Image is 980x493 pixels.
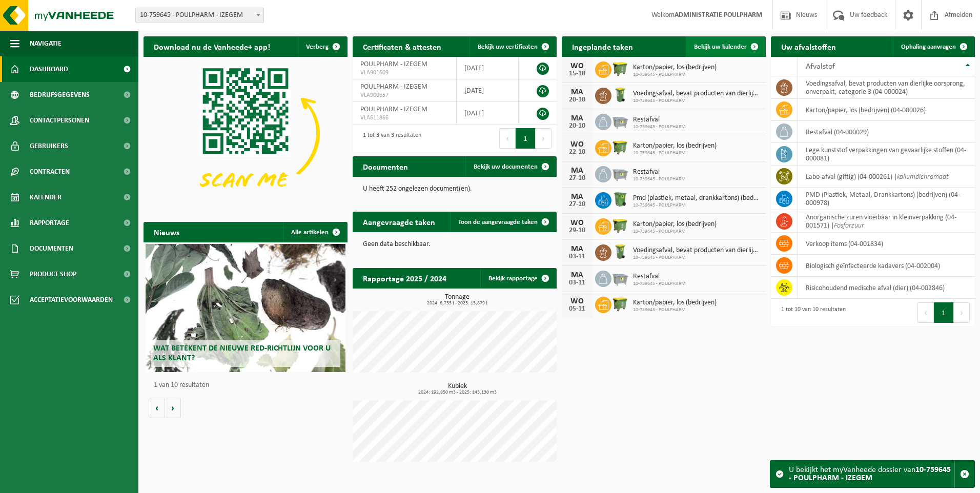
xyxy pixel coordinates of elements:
[135,8,264,23] span: 10-759645 - POULPHARM - IZEGEM
[306,44,329,50] span: Verberg
[798,166,975,188] td: labo-afval (giftig) (04-000261) |
[153,344,331,362] span: Wat betekent de nieuwe RED-richtlijn voor u als klant?
[358,383,557,395] h3: Kubiek
[934,302,954,323] button: 1
[353,268,457,288] h2: Rapportage 2025 / 2024
[457,102,519,125] td: [DATE]
[567,149,587,156] div: 22-10
[146,244,345,372] a: Wat betekent de nieuwe RED-richtlijn voor u als klant?
[567,279,587,286] div: 03-11
[474,163,538,170] span: Bekijk uw documenten
[901,44,956,50] span: Ophaling aanvragen
[360,91,448,99] span: VLA900657
[144,222,190,242] h2: Nieuws
[360,60,427,68] span: POULPHARM - IZEGEM
[798,233,975,255] td: verkoop items (04-001834)
[30,210,69,236] span: Rapportage
[567,62,587,70] div: WO
[798,210,975,233] td: anorganische zuren vloeibaar in kleinverpakking (04-001571) |
[478,44,538,50] span: Bekijk uw certificaten
[611,191,629,208] img: WB-0370-HPE-GN-50
[136,8,263,23] span: 10-759645 - POULPHARM - IZEGEM
[834,222,864,230] i: Fosforzuur
[798,188,975,210] td: PMD (Plastiek, Metaal, Drankkartons) (bedrijven) (04-000978)
[633,220,717,229] span: Karton/papier, los (bedrijven)
[611,165,629,182] img: WB-2500-GAL-GY-01
[353,156,418,176] h2: Documenten
[798,255,975,277] td: Biologisch geïnfecteerde kadavers (04-002004)
[633,116,686,124] span: Restafval
[798,143,975,166] td: lege kunststof verpakkingen van gevaarlijke stoffen (04-000081)
[358,127,421,150] div: 1 tot 3 van 3 resultaten
[567,201,587,208] div: 27-10
[457,79,519,102] td: [DATE]
[30,31,62,56] span: Navigatie
[30,82,90,108] span: Bedrijfsgegevens
[917,302,934,323] button: Previous
[567,193,587,201] div: MA
[298,36,346,57] button: Verberg
[30,133,68,159] span: Gebruikers
[611,112,629,130] img: WB-2500-GAL-GY-01
[358,390,557,395] span: 2024: 192,850 m3 - 2025: 143,130 m3
[633,299,717,307] span: Karton/papier, los (bedrijven)
[360,106,427,113] span: POULPHARM - IZEGEM
[633,307,717,313] span: 10-759645 - POULPHARM
[562,36,643,56] h2: Ingeplande taken
[806,63,835,71] span: Afvalstof
[567,122,587,130] div: 20-10
[480,268,556,289] a: Bekijk rapportage
[536,128,552,149] button: Next
[154,382,342,389] p: 1 van 10 resultaten
[686,36,765,57] a: Bekijk uw kalender
[499,128,516,149] button: Previous
[798,121,975,143] td: restafval (04-000029)
[567,70,587,77] div: 15-10
[633,72,717,78] span: 10-759645 - POULPHARM
[675,11,762,19] strong: ADMINISTRATIE POULPHARM
[144,36,280,56] h2: Download nu de Vanheede+ app!
[567,253,587,260] div: 03-11
[360,114,448,122] span: VLA611866
[633,150,717,156] span: 10-759645 - POULPHARM
[283,222,346,242] a: Alle artikelen
[897,173,949,181] i: kaliumdichromaat
[789,461,954,487] div: U bekijkt het myVanheede dossier van
[611,60,629,77] img: WB-1100-HPE-GN-50
[457,57,519,79] td: [DATE]
[469,36,556,57] a: Bekijk uw certificaten
[465,156,556,177] a: Bekijk uw documenten
[789,466,951,482] strong: 10-759645 - POULPHARM - IZEGEM
[358,294,557,306] h3: Tonnage
[633,90,761,98] span: Voedingsafval, bevat producten van dierlijke oorsprong, onverpakt, categorie 3
[30,108,89,133] span: Contactpersonen
[633,281,686,287] span: 10-759645 - POULPHARM
[694,44,747,50] span: Bekijk uw kalender
[567,140,587,149] div: WO
[567,305,587,313] div: 05-11
[893,36,974,57] a: Ophaling aanvragen
[567,88,587,96] div: MA
[567,96,587,104] div: 20-10
[144,57,348,210] img: Download de VHEPlus App
[30,56,68,82] span: Dashboard
[633,98,761,104] span: 10-759645 - POULPHARM
[567,297,587,305] div: WO
[611,217,629,234] img: WB-1100-HPE-GN-50
[633,142,717,150] span: Karton/papier, los (bedrijven)
[776,301,846,324] div: 1 tot 10 van 10 resultaten
[360,69,448,77] span: VLA901609
[149,398,165,418] button: Vorige
[516,128,536,149] button: 1
[567,114,587,122] div: MA
[954,302,970,323] button: Next
[633,273,686,281] span: Restafval
[798,99,975,121] td: karton/papier, los (bedrijven) (04-000026)
[633,194,761,202] span: Pmd (plastiek, metaal, drankkartons) (bedrijven)
[611,269,629,286] img: WB-2500-GAL-GY-01
[611,86,629,104] img: WB-0140-HPE-GN-50
[30,261,76,287] span: Product Shop
[798,76,975,99] td: voedingsafval, bevat producten van dierlijke oorsprong, onverpakt, categorie 3 (04-000024)
[633,168,686,176] span: Restafval
[567,227,587,234] div: 29-10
